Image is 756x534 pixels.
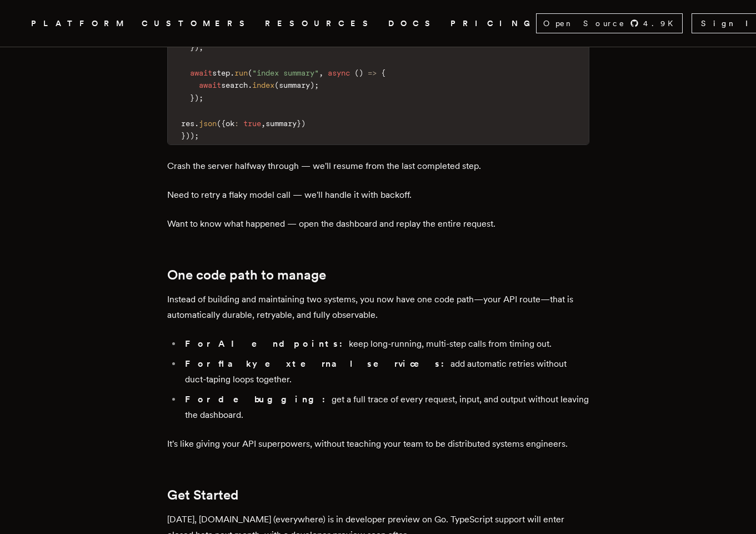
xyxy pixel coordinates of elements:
span: ( [274,81,279,89]
span: 4.9 K [643,18,680,29]
span: , [319,68,323,77]
strong: For debugging: [185,394,332,405]
strong: For flaky external services: [185,358,450,369]
p: It's like giving your API superpowers, without teaching your team to be distributed systems engin... [167,436,589,452]
span: "index summary" [252,68,319,77]
span: ( [354,68,359,77]
span: => [368,68,377,77]
span: , [261,119,266,128]
span: async [328,68,350,77]
a: PRICING [450,17,536,31]
span: ) [186,131,190,140]
p: Need to retry a flaky model call — we'll handle it with backoff. [167,187,589,203]
span: summary [266,119,297,128]
span: ; [199,43,203,52]
span: . [230,68,234,77]
span: ) [301,119,306,128]
span: . [248,81,252,89]
p: Want to know what happened — open the dashboard and replay the entire request. [167,216,589,232]
span: ) [310,81,314,89]
span: ; [199,93,203,102]
strong: For AI endpoints: [185,338,349,349]
span: : [234,119,239,128]
span: ( [248,68,252,77]
span: ok [226,119,234,128]
button: RESOURCES [265,17,375,31]
span: await [190,68,212,77]
span: } [190,93,194,102]
span: res [181,119,194,128]
a: CUSTOMERS [142,17,252,31]
span: ) [190,131,194,140]
p: Instead of building and maintaining two systems, you now have one code path—your API route—that i... [167,292,589,323]
span: } [190,43,194,52]
span: ; [314,81,319,89]
p: Crash the server halfway through — we'll resume from the last completed step. [167,158,589,174]
span: ) [194,93,199,102]
span: Open Source [543,18,625,29]
span: { [381,68,385,77]
span: index [252,81,274,89]
li: get a full trace of every request, input, and output without leaving the dashboard. [182,392,589,423]
button: PLATFORM [31,17,128,31]
span: } [297,119,301,128]
span: ) [359,68,363,77]
span: . [194,119,199,128]
span: search [221,81,248,89]
span: ) [194,43,199,52]
span: true [243,119,261,128]
li: add automatic retries without duct-taping loops together. [182,356,589,387]
h2: Get Started [167,487,589,503]
span: step [212,68,230,77]
span: } [181,131,186,140]
a: DOCS [388,17,437,31]
span: ; [194,131,199,140]
span: summary [279,81,310,89]
span: { [221,119,226,128]
span: await [199,81,221,89]
h2: One code path to manage [167,267,589,283]
span: json [199,119,217,128]
span: run [234,68,248,77]
li: keep long-running, multi-step calls from timing out. [182,336,589,352]
span: ( [217,119,221,128]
